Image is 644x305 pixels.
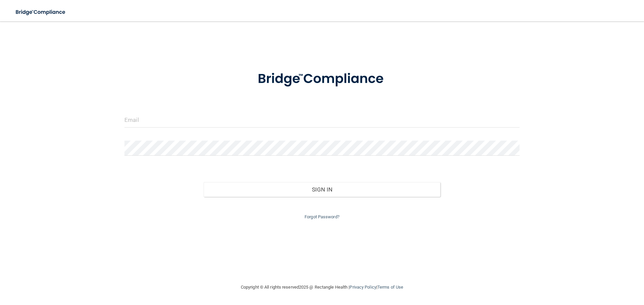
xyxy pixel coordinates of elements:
[305,214,339,219] a: Forgot Password?
[377,285,403,290] a: Terms of Use
[10,5,72,19] img: bridge_compliance_login_screen.278c3ca4.svg
[350,285,376,290] a: Privacy Policy
[204,182,441,197] button: Sign In
[244,62,400,96] img: bridge_compliance_login_screen.278c3ca4.svg
[124,112,520,128] input: Email
[200,277,444,298] div: Copyright © All rights reserved 2025 @ Rectangle Health | |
